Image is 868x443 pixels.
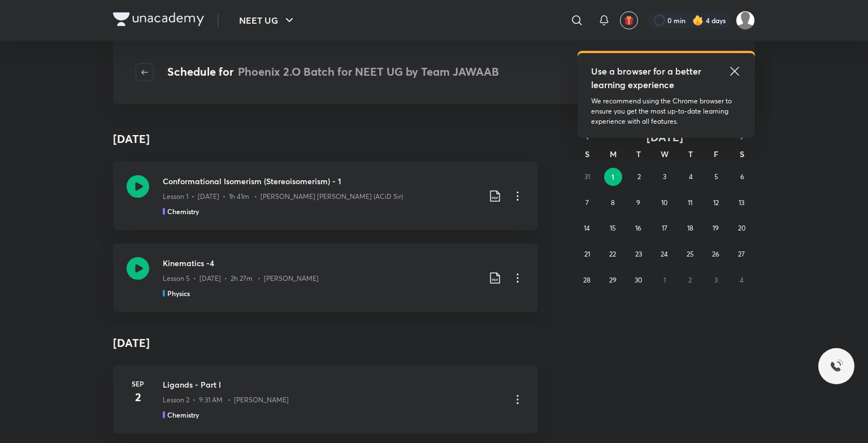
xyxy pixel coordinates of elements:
abbr: Friday [714,149,718,159]
p: Lesson 1 • [DATE] • 1h 41m • [PERSON_NAME] [PERSON_NAME] (ACiD Sir) [163,192,403,202]
h5: Chemistry [167,206,199,216]
button: September 17, 2025 [656,219,674,237]
img: streak [692,15,704,26]
button: September 3, 2025 [656,168,674,186]
abbr: Sunday [585,149,589,159]
abbr: September 18, 2025 [687,224,693,232]
a: Company Logo [113,12,204,29]
span: Phoenix 2.O Batch for NEET UG by Team JAWAAB [238,64,499,79]
abbr: September 30, 2025 [635,276,642,284]
abbr: September 3, 2025 [663,172,666,181]
abbr: September 17, 2025 [662,224,667,232]
button: September 21, 2025 [578,245,596,263]
abbr: September 7, 2025 [585,198,589,207]
button: September 28, 2025 [578,271,596,289]
button: September 10, 2025 [656,194,674,212]
button: September 23, 2025 [630,245,648,263]
h4: Schedule for [167,63,499,81]
abbr: September 25, 2025 [687,250,694,258]
abbr: September 22, 2025 [609,250,616,258]
button: September 8, 2025 [604,194,622,212]
button: September 26, 2025 [707,245,725,263]
h4: [DATE] [113,325,538,361]
button: September 9, 2025 [630,194,648,212]
abbr: September 21, 2025 [584,250,590,258]
abbr: September 10, 2025 [661,198,667,207]
abbr: Tuesday [636,149,641,159]
button: September 19, 2025 [707,219,725,237]
abbr: September 26, 2025 [712,250,719,258]
h4: 2 [127,389,149,406]
abbr: September 5, 2025 [714,172,718,181]
button: September 20, 2025 [732,219,750,237]
button: September 27, 2025 [732,245,750,263]
h5: Physics [167,288,190,298]
abbr: September 19, 2025 [713,224,719,232]
button: September 18, 2025 [681,219,699,237]
abbr: September 14, 2025 [584,224,590,232]
h3: Conformational Isomerism (Stereoisomerism) - 1 [163,175,479,187]
button: September 24, 2025 [656,245,674,263]
button: September 14, 2025 [578,219,596,237]
abbr: September 12, 2025 [713,198,719,207]
button: September 15, 2025 [604,219,622,237]
abbr: September 11, 2025 [688,198,692,207]
abbr: September 6, 2025 [740,172,744,181]
h5: Chemistry [167,410,199,420]
abbr: September 16, 2025 [635,224,641,232]
abbr: September 9, 2025 [636,198,640,207]
img: Company Logo [113,12,204,26]
abbr: September 1, 2025 [611,172,614,181]
p: Lesson 2 • 9:31 AM • [PERSON_NAME] [163,395,289,405]
h3: Kinematics -4 [163,257,479,269]
button: September 5, 2025 [708,168,726,186]
abbr: September 20, 2025 [738,224,745,232]
button: September 11, 2025 [681,194,699,212]
abbr: September 28, 2025 [583,276,591,284]
button: September 22, 2025 [604,245,622,263]
img: ttu [830,359,843,373]
button: September 25, 2025 [681,245,699,263]
button: September 6, 2025 [733,168,751,186]
button: September 2, 2025 [630,168,648,186]
abbr: Monday [610,149,617,159]
button: September 29, 2025 [604,271,622,289]
abbr: Wednesday [661,149,669,159]
a: Kinematics -4Lesson 5 • [DATE] • 2h 27m • [PERSON_NAME]Physics [113,244,538,312]
h6: Sep [127,379,149,389]
img: avatar [624,15,634,25]
button: September 30, 2025 [630,271,648,289]
a: Sep2Ligands - Part ILesson 2 • 9:31 AM • [PERSON_NAME]Chemistry [113,365,538,433]
p: We recommend using the Chrome browser to ensure you get the most up-to-date learning experience w... [591,96,741,127]
img: shruti gupta [736,11,755,30]
abbr: September 29, 2025 [609,276,617,284]
abbr: Thursday [688,149,693,159]
abbr: September 2, 2025 [637,172,641,181]
abbr: September 27, 2025 [738,250,745,258]
button: NEET UG [232,9,303,32]
button: September 1, 2025 [604,168,622,186]
h4: [DATE] [113,131,150,147]
abbr: September 13, 2025 [739,198,744,207]
abbr: September 23, 2025 [635,250,642,258]
h5: Use a browser for a better learning experience [591,64,704,92]
abbr: September 15, 2025 [610,224,616,232]
button: September 16, 2025 [630,219,648,237]
button: September 12, 2025 [707,194,725,212]
abbr: September 24, 2025 [661,250,668,258]
button: September 13, 2025 [732,194,750,212]
h3: Ligands - Part I [163,379,502,390]
button: September 7, 2025 [578,194,596,212]
button: avatar [620,11,638,29]
abbr: September 8, 2025 [611,198,615,207]
a: Conformational Isomerism (Stereoisomerism) - 1Lesson 1 • [DATE] • 1h 41m • [PERSON_NAME] [PERSON_... [113,162,538,230]
p: Lesson 5 • [DATE] • 2h 27m • [PERSON_NAME] [163,273,319,284]
abbr: September 4, 2025 [689,172,693,181]
button: September 4, 2025 [682,168,700,186]
abbr: Saturday [740,149,744,159]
